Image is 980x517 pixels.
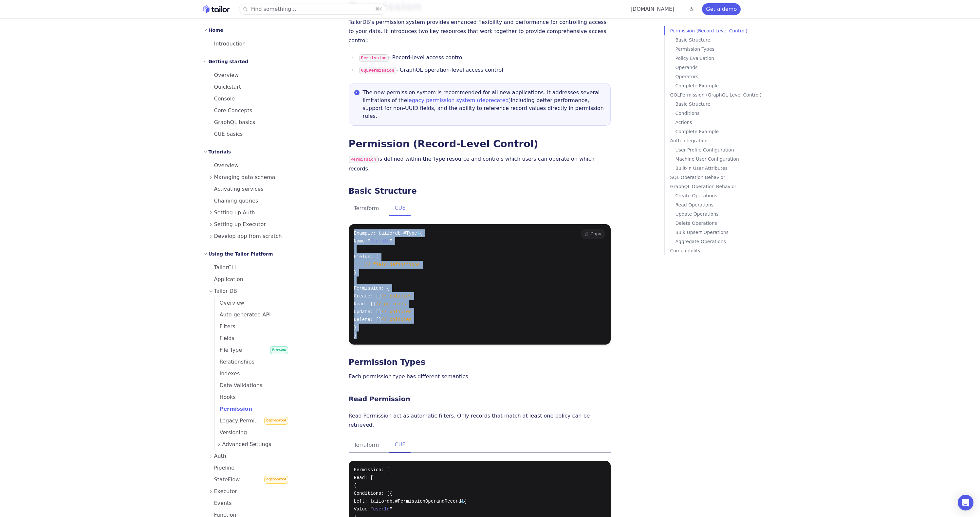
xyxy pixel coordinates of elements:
[958,495,973,510] div: Open Intercom Messenger
[357,53,611,63] li: - Record-level access control
[675,81,782,90] p: Complete Example
[675,219,782,228] a: Delete Operations
[209,26,223,34] h2: Home
[206,107,252,114] span: Core Concepts
[675,45,782,54] a: Permission Types
[214,406,252,412] span: Permission
[206,116,292,128] a: GraphQL basics
[349,187,417,196] a: Basic Structure
[214,403,292,415] a: Permission
[389,201,411,216] button: CUE
[349,411,611,430] p: Read Permission act as automatic filters. Only records that match at least one policy can be retr...
[214,380,292,391] a: Data Validations
[354,301,376,307] span: Read: []
[206,69,292,81] a: Overview
[349,372,611,381] p: Each permission type has different semantics:
[354,499,461,504] span: Left: tailordb.#PermissionOperandRecord
[206,72,239,78] span: Overview
[214,82,241,92] span: Quickstart
[376,301,406,307] span: // policies
[688,5,695,13] button: Toggle dark mode
[420,231,422,236] span: {
[206,462,292,474] a: Pipeline
[407,97,511,103] a: legacy permission system (deprecated)
[675,237,782,246] p: Aggregate Operations
[206,262,292,274] a: TailorCLI
[214,309,292,321] a: Auto-generated API
[214,287,237,296] span: Tailor DB
[370,507,373,512] span: "
[214,394,236,400] span: Hooks
[214,370,240,377] span: Indexes
[206,195,292,207] a: Chaining queries
[206,105,292,116] a: Core Concepts
[381,309,412,314] span: // policies
[206,160,292,171] a: Overview
[379,7,382,11] kbd: K
[206,131,243,137] span: CUE basics
[675,164,782,173] a: Built-in User Attributes
[675,109,782,118] a: Conditions
[354,467,390,472] span: Permission: {
[675,72,782,81] a: Operators
[349,18,611,45] p: TailorDB's permission system provides enhanced flexibility and performance for controlling access...
[206,119,255,125] span: GraphQL basics
[675,35,782,45] p: Basic Structure
[206,96,235,102] span: Console
[675,118,782,127] a: Actions
[354,239,368,244] span: Name:
[675,145,782,154] p: User Profile Configuration
[670,173,782,182] a: SQL Operation Behavior
[670,90,782,99] p: GQLPermission (GraphQL-Level Control)
[670,246,782,255] a: Compatibility
[206,38,292,50] a: Introduction
[354,317,381,322] span: Delete: []
[354,507,370,512] span: Value:
[214,321,292,332] a: Filters
[264,476,288,484] span: Deprecated
[206,497,292,509] a: Events
[670,26,782,35] p: Permission (Record-Level Control)
[675,191,782,200] p: Create Operations
[370,239,390,244] span: Example
[357,65,611,75] li: - GraphQL operation-level access control
[214,312,271,318] span: Auto-generated API
[214,452,227,461] span: Auth
[675,154,782,164] a: Machine User Configuration
[214,344,292,356] a: File TypePreview
[354,483,357,488] span: {
[354,270,357,275] span: }
[214,347,242,353] span: File Type
[206,500,232,506] span: Events
[349,201,384,216] button: Terraform
[206,465,235,471] span: Pipeline
[675,228,782,237] a: Bulk Upsert Operations
[264,417,288,425] span: Deprecated
[214,332,292,344] a: Fields
[670,136,782,145] a: Auth Integration
[354,475,373,480] span: Read: [
[206,274,292,285] a: Application
[270,346,288,354] span: Preview
[675,127,782,136] p: Complete Example
[214,429,247,436] span: Versioning
[354,325,357,330] span: }
[675,99,782,109] a: Basic Structure
[214,368,292,380] a: Indexes
[206,474,292,486] a: StateFlowDeprecated
[222,440,271,449] span: Advanced Settings
[675,54,782,63] p: Policy Evaluation
[214,415,292,427] a: Legacy PermissionDeprecated
[670,182,782,191] a: GraphQL Operation Behavior
[702,3,741,15] a: Get a demo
